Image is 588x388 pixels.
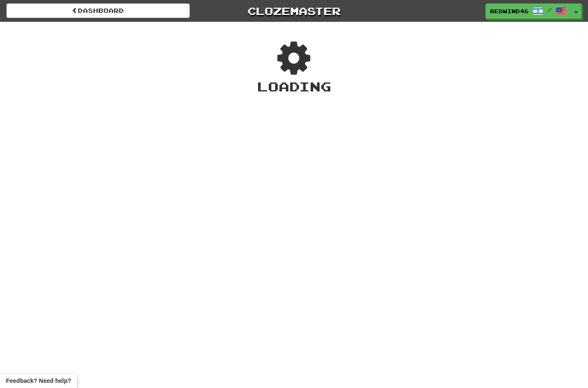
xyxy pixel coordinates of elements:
[203,3,386,18] a: Clozemaster
[547,7,552,13] span: /
[490,7,529,15] span: RedWind46
[6,376,71,385] span: Open feedback widget
[485,3,571,19] a: RedWind46 /
[6,3,190,18] a: Dashboard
